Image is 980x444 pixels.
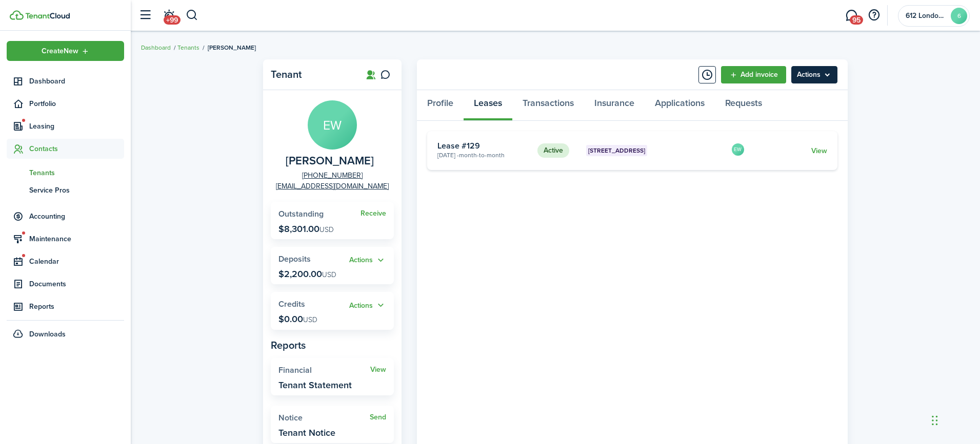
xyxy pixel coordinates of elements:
a: Service Pros [7,181,124,199]
button: Actions [349,255,386,266]
a: Dashboard [7,71,124,91]
panel-main-subtitle: Reports [271,337,394,353]
span: Tenants [29,167,124,178]
avatar-text: 6 [951,8,967,24]
span: Create New [42,48,78,55]
div: Drag [932,405,938,436]
span: USD [303,314,317,325]
widget-stats-description: Tenant Notice [278,428,335,438]
span: Dashboard [29,76,124,87]
avatar-text: EW [308,100,357,150]
span: USD [322,269,336,280]
span: Calendar [29,256,124,267]
span: Leasing [29,121,124,132]
a: Reports [7,297,124,316]
p: $2,200.00 [278,269,336,279]
span: Month-to-month [459,151,505,160]
widget-stats-title: Financial [278,366,370,375]
a: Receive [361,209,386,218]
span: Outstanding [278,208,324,220]
a: Tenants [177,43,199,52]
button: Open menu [791,66,837,83]
menu-btn: Actions [791,66,837,83]
span: 95 [850,15,863,25]
card-description: [DATE] - [437,151,530,160]
span: +99 [164,15,181,25]
button: Actions [349,300,386,311]
widget-stats-title: Notice [278,413,370,422]
a: Transactions [512,90,584,121]
panel-main-title: Tenant [271,69,353,80]
a: Messaging [842,3,861,29]
a: [EMAIL_ADDRESS][DOMAIN_NAME] [276,181,389,192]
a: [PHONE_NUMBER] [302,170,363,181]
span: Contacts [29,143,124,154]
span: Credits [278,298,305,310]
span: Portfolio [29,98,124,109]
status: Active [537,143,569,158]
button: Open menu [7,41,124,61]
span: 612 Londonderry LLC [906,12,947,19]
a: Dashboard [141,43,171,52]
span: Eric Williams [286,155,374,167]
button: Open sidebar [135,6,155,25]
span: [PERSON_NAME] [208,43,256,52]
a: Tenants [7,164,124,181]
img: TenantCloud [25,13,70,19]
button: Timeline [698,66,716,83]
button: Search [186,7,198,24]
a: Applications [645,90,715,121]
button: Open menu [349,255,386,266]
widget-stats-description: Tenant Statement [278,380,352,390]
a: View [811,145,827,156]
a: Insurance [584,90,645,121]
iframe: Chat Widget [929,395,980,444]
span: Service Pros [29,185,124,196]
a: Profile [417,90,464,121]
button: Open resource center [865,7,883,24]
span: Accounting [29,211,124,222]
a: View [370,366,386,374]
button: Open menu [349,300,386,311]
span: Maintenance [29,234,124,244]
span: [STREET_ADDRESS] [588,146,645,155]
a: Send [370,413,386,421]
a: Add invoice [721,66,786,83]
span: Downloads [29,329,66,340]
span: Deposits [278,253,311,265]
p: $8,301.00 [278,224,334,234]
span: USD [319,224,334,235]
card-title: Lease #129 [437,141,530,151]
a: Requests [715,90,772,121]
span: Reports [29,301,124,312]
span: Documents [29,279,124,289]
img: TenantCloud [10,10,24,20]
p: $0.00 [278,314,317,324]
a: Notifications [159,3,178,29]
